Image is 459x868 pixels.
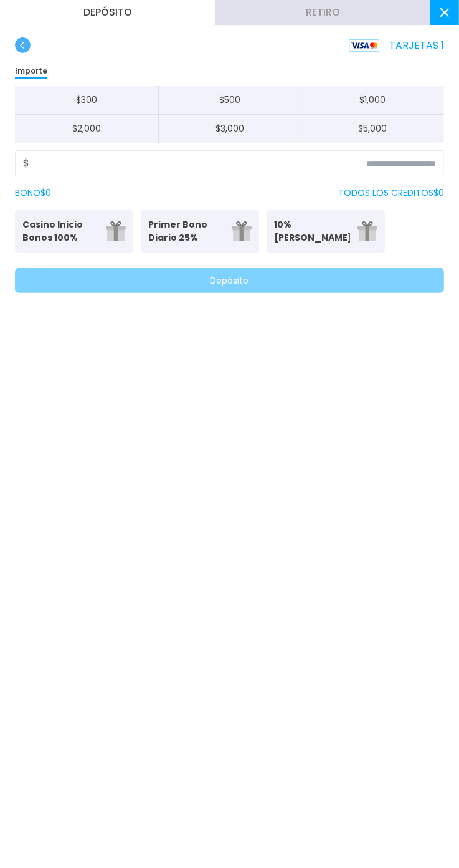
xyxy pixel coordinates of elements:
[15,210,133,253] button: Casino Inicio Bonos 100%
[15,115,158,143] button: $2,000
[148,218,224,244] p: Primer Bono Diario 25%
[301,115,444,143] button: $5,000
[15,86,158,115] button: $300
[23,156,29,171] span: $
[349,39,379,52] img: Platform Logo
[158,115,301,143] button: $3,000
[357,221,377,241] img: gift
[22,218,98,244] p: Casino Inicio Bonos 100%
[15,186,51,200] label: BONO $ 0
[158,86,301,115] button: $500
[15,268,444,293] button: Depósito
[349,38,444,53] p: TARJETAS 1
[15,64,47,79] p: Importe
[338,186,444,200] p: TODOS LOS CREDITOS $ 0
[301,86,444,115] button: $1,000
[232,221,252,241] img: gift
[274,218,350,244] p: 10% [PERSON_NAME]
[267,210,385,253] button: 10% [PERSON_NAME]
[106,221,126,241] img: gift
[141,210,259,253] button: Primer Bono Diario 25%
